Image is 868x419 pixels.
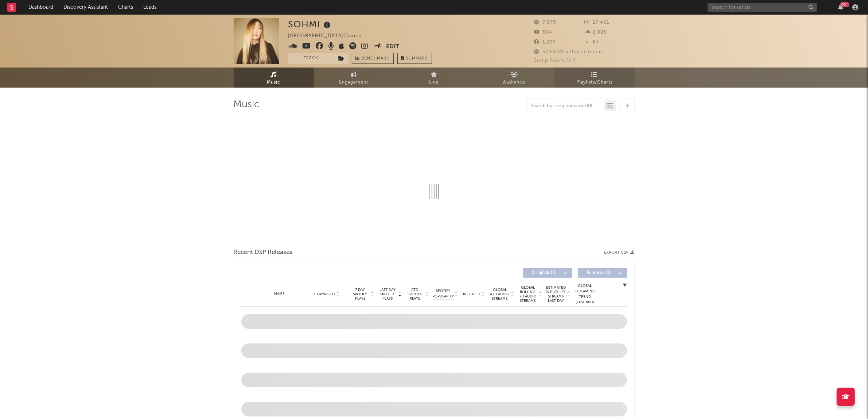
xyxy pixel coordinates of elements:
[288,32,370,41] div: [GEOGRAPHIC_DATA] | Dance
[534,40,556,45] span: 1,200
[394,68,474,88] a: Live
[503,78,525,87] span: Audience
[584,30,607,35] span: 2,826
[339,78,369,87] span: Engagement
[534,50,604,54] span: 57,685 Monthly Listeners
[234,248,293,257] span: Recent DSP Releases
[386,42,399,51] button: Edit
[234,68,314,88] a: Music
[352,53,394,64] a: Benchmark
[490,288,510,301] span: Global ATD Audio Streams
[534,30,553,35] span: 604
[474,68,554,88] a: Audience
[405,288,425,301] span: ATD Spotify Plays
[528,271,561,275] span: Originals ( 0 )
[578,268,627,278] button: Features(0)
[838,4,843,10] button: 99+
[534,58,576,63] span: Jump Score: 51.3
[528,103,604,109] input: Search by song name or URL
[546,285,566,303] span: Estimated % Playlist Streams Last Day
[584,40,599,45] span: 67
[267,78,280,87] span: Music
[576,78,612,87] span: Playlists/Charts
[574,283,596,305] div: Global Streaming Trend (Last 60D)
[314,68,394,88] a: Engagement
[397,53,432,64] button: Summary
[406,57,428,61] span: Summary
[288,18,333,30] div: SOHMI
[362,54,390,63] span: Benchmark
[256,291,304,297] div: Name
[604,250,635,255] button: Export CSV
[554,68,635,88] a: Playlists/Charts
[840,2,849,7] div: 99 +
[429,78,439,87] span: Live
[583,271,616,275] span: Features ( 0 )
[523,268,572,278] button: Originals(0)
[351,288,370,301] span: 7 Day Spotify Plays
[314,292,335,296] span: Copyright
[463,292,480,296] span: Released
[432,288,454,299] span: Spotify Popularity
[534,20,557,25] span: 7,079
[584,20,609,25] span: 27,461
[378,288,397,301] span: Last Day Spotify Plays
[288,53,334,64] button: Track
[518,285,538,303] span: Global Rolling 7D Audio Streams
[708,3,817,12] input: Search for artists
